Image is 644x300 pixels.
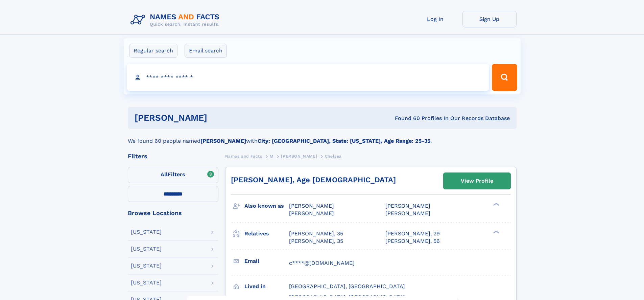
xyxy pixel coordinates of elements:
[281,152,317,160] a: [PERSON_NAME]
[128,11,225,29] img: Logo Names and Facts
[258,138,430,144] b: City: [GEOGRAPHIC_DATA], State: [US_STATE], Age Range: 25-35
[244,281,289,292] h3: Lived in
[301,115,510,122] div: Found 60 Profiles In Our Records Database
[128,210,218,216] div: Browse Locations
[200,138,246,144] b: [PERSON_NAME]
[385,203,430,209] span: [PERSON_NAME]
[289,230,343,237] a: [PERSON_NAME], 35
[492,230,500,234] div: ❯
[129,44,177,58] label: Regular search
[289,237,343,245] a: [PERSON_NAME], 35
[408,11,462,27] a: Log In
[135,114,301,122] h1: [PERSON_NAME]
[462,11,517,27] a: Sign Up
[385,237,440,245] a: [PERSON_NAME], 56
[131,246,162,252] div: [US_STATE]
[385,210,430,216] span: [PERSON_NAME]
[385,230,440,237] a: [PERSON_NAME], 29
[127,64,489,91] input: search input
[131,280,162,285] div: [US_STATE]
[492,202,500,207] div: ❯
[270,154,273,159] span: M
[289,283,405,290] span: [GEOGRAPHIC_DATA], [GEOGRAPHIC_DATA]
[128,153,218,159] div: Filters
[244,200,289,212] h3: Also known as
[289,210,334,216] span: [PERSON_NAME]
[244,255,289,267] h3: Email
[131,229,162,235] div: [US_STATE]
[131,263,162,269] div: [US_STATE]
[281,154,317,159] span: [PERSON_NAME]
[225,152,262,160] a: Names and Facts
[270,152,273,160] a: M
[128,129,517,145] div: We found 60 people named with .
[289,203,334,209] span: [PERSON_NAME]
[128,167,218,183] label: Filters
[444,173,510,189] a: View Profile
[461,173,493,189] div: View Profile
[244,228,289,239] h3: Relatives
[325,154,342,159] span: Chelsea
[185,44,227,58] label: Email search
[161,171,168,178] span: All
[492,64,517,91] button: Search Button
[231,176,396,184] a: [PERSON_NAME], Age [DEMOGRAPHIC_DATA]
